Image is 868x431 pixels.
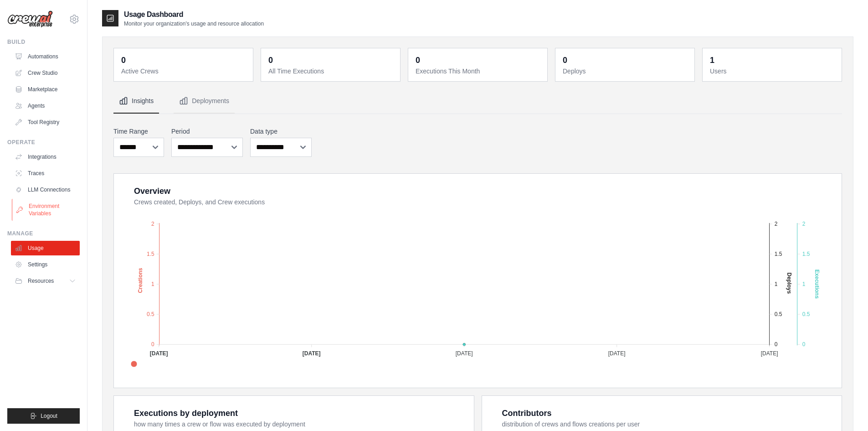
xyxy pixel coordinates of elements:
[268,67,395,76] dt: All Time Executions
[113,89,159,114] button: Insights
[171,127,243,136] label: Period
[151,221,154,227] tspan: 2
[456,350,473,357] tspan: [DATE]
[174,89,235,114] button: Deployments
[147,251,154,257] tspan: 1.5
[113,89,842,114] nav: Tabs
[134,420,463,429] dt: how many times a crew or flow was executed by deployment
[775,221,778,227] tspan: 2
[303,350,321,357] tspan: [DATE]
[563,54,567,67] div: 0
[124,9,264,20] h2: Usage Dashboard
[775,281,778,287] tspan: 1
[563,67,689,76] dt: Deploys
[11,99,80,113] a: Agents
[113,127,164,136] label: Time Range
[802,341,806,348] tspan: 0
[137,268,144,293] text: Creations
[710,54,714,67] div: 1
[502,420,831,429] dt: distribution of crews and flows creations per user
[134,185,170,197] div: Overview
[802,251,810,257] tspan: 1.5
[268,54,273,67] div: 0
[11,82,80,97] a: Marketplace
[121,67,247,76] dt: Active Crews
[11,257,80,272] a: Settings
[150,350,168,357] tspan: [DATE]
[775,311,782,317] tspan: 0.5
[41,412,57,420] span: Logout
[134,197,831,207] dt: Crews created, Deploys, and Crew executions
[7,230,80,237] div: Manage
[147,311,154,317] tspan: 0.5
[775,251,782,257] tspan: 1.5
[11,274,80,288] button: Resources
[7,139,80,146] div: Operate
[775,341,778,348] tspan: 0
[416,67,542,76] dt: Executions This Month
[761,350,778,357] tspan: [DATE]
[11,241,80,255] a: Usage
[786,272,792,294] text: Deploys
[802,311,810,317] tspan: 0.5
[151,341,154,348] tspan: 0
[250,127,312,136] label: Data type
[416,54,420,67] div: 0
[124,20,264,27] p: Monitor your organization's usage and resource allocation
[151,281,154,287] tspan: 1
[710,67,836,76] dt: Users
[134,407,238,420] div: Executions by deployment
[28,277,54,285] span: Resources
[11,49,80,64] a: Automations
[802,221,806,227] tspan: 2
[12,199,81,221] a: Environment Variables
[11,166,80,181] a: Traces
[7,408,80,424] button: Logout
[814,270,820,299] text: Executions
[608,350,626,357] tspan: [DATE]
[502,407,552,420] div: Contributors
[7,38,80,46] div: Build
[11,150,80,164] a: Integrations
[121,54,126,67] div: 0
[11,115,80,130] a: Tool Registry
[11,182,80,197] a: LLM Connections
[802,281,806,287] tspan: 1
[11,66,80,80] a: Crew Studio
[7,10,53,28] img: Logo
